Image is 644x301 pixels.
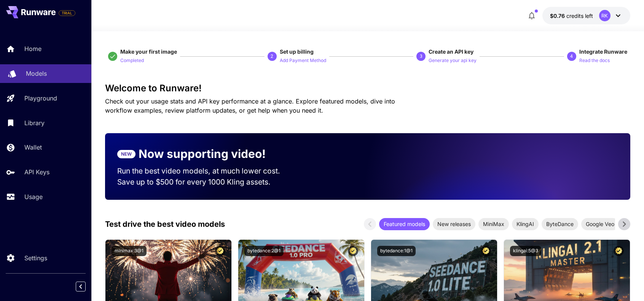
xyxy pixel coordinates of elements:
p: Wallet [24,143,42,152]
div: Featured models [379,218,430,230]
span: ByteDance [542,220,578,228]
button: Generate your api key [429,56,477,65]
button: bytedance:2@1 [244,246,284,256]
button: Certified Model – Vetted for best performance and includes a commercial license. [614,246,624,256]
span: TRIAL [59,10,75,16]
p: 2 [271,53,273,60]
span: Set up billing [280,48,314,55]
span: Google Veo [581,220,619,228]
p: Playground [24,94,57,103]
div: KlingAI [512,218,539,230]
span: Featured models [379,220,430,228]
button: Certified Model – Vetted for best performance and includes a commercial license. [215,246,225,256]
span: MiniMax [478,220,509,228]
p: Completed [120,57,144,64]
span: $0.76 [550,13,566,19]
span: Integrate Runware [579,48,627,55]
span: Check out your usage stats and API key performance at a glance. Explore featured models, dive int... [105,97,395,114]
button: Completed [120,56,144,65]
p: Read the docs [579,57,610,64]
p: Generate your api key [429,57,477,64]
button: Collapse sidebar [76,282,86,291]
div: RK [599,10,611,21]
p: Now supporting video! [139,145,266,162]
button: Add Payment Method [280,56,326,65]
div: MiniMax [478,218,509,230]
button: Read the docs [579,56,610,65]
p: Run the best video models, at much lower cost. [117,166,295,177]
div: New releases [433,218,475,230]
button: Certified Model – Vetted for best performance and includes a commercial license. [348,246,358,256]
div: Collapse sidebar [81,280,91,293]
div: $0.7626 [550,12,593,20]
span: Add your payment card to enable full platform functionality. [59,8,75,18]
p: API Keys [24,167,49,177]
span: Create an API key [429,48,473,55]
p: Models [26,69,47,78]
button: minimax:3@1 [112,246,147,256]
button: $0.7626RK [542,7,630,24]
p: Library [24,118,45,127]
span: Make your first image [120,48,177,55]
span: New releases [433,220,475,228]
button: bytedance:1@1 [377,246,416,256]
p: Usage [24,192,43,201]
p: Add Payment Method [280,57,326,64]
p: Save up to $500 for every 1000 Kling assets. [117,177,295,188]
button: Certified Model – Vetted for best performance and includes a commercial license. [481,246,491,256]
div: Google Veo [581,218,619,230]
p: Home [24,44,41,53]
p: 4 [570,53,573,60]
p: 3 [420,53,422,60]
span: credits left [566,13,593,19]
span: KlingAI [512,220,539,228]
h3: Welcome to Runware! [105,83,630,94]
button: klingai:5@3 [510,246,541,256]
p: Test drive the best video models [105,218,225,230]
p: Settings [24,253,47,263]
div: ByteDance [542,218,578,230]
